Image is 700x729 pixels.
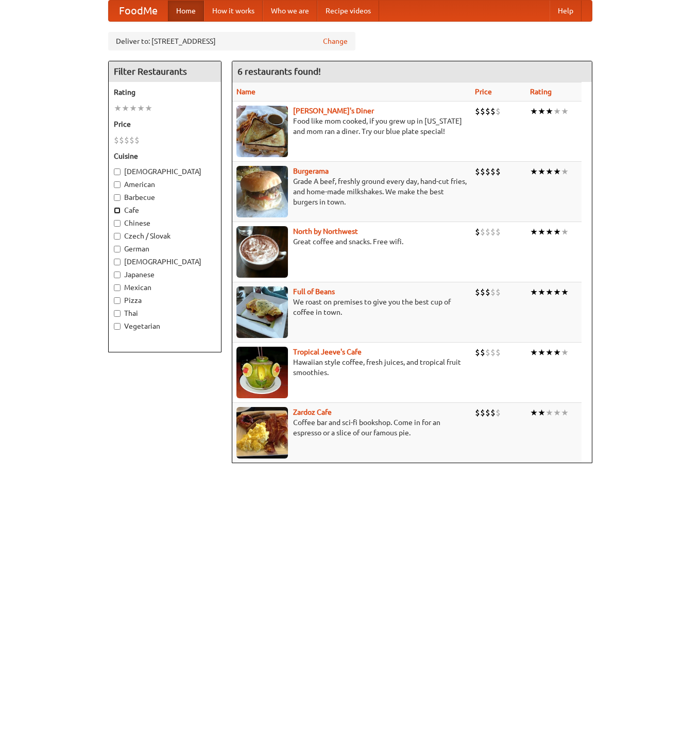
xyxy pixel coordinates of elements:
[293,348,362,356] a: Tropical Jeeve's Cafe
[236,417,467,438] p: Coffee bar and sci-fi bookshop. Come in for an espresso or a slice of our famous pie.
[108,32,355,50] div: Deliver to: [STREET_ADDRESS]
[496,166,501,177] li: $
[122,103,129,114] li: ★
[545,166,553,177] li: ★
[114,207,121,214] input: Cafe
[129,134,134,146] li: $
[561,407,569,418] li: ★
[553,407,561,418] li: ★
[114,179,216,190] label: American
[236,286,288,338] img: beans.jpg
[480,347,485,358] li: $
[553,106,561,117] li: ★
[530,407,538,418] li: ★
[553,226,561,238] li: ★
[545,347,553,358] li: ★
[114,321,216,331] label: Vegetarian
[538,166,545,177] li: ★
[530,106,538,117] li: ★
[475,106,480,117] li: $
[114,134,119,146] li: $
[490,407,496,418] li: $
[114,308,216,318] label: Thai
[236,347,288,398] img: jeeves.jpg
[553,166,561,177] li: ★
[293,408,332,416] a: Zardoz Cafe
[490,286,496,298] li: $
[204,1,263,21] a: How it works
[475,88,492,96] a: Price
[561,226,569,238] li: ★
[480,407,485,418] li: $
[490,226,496,238] li: $
[114,244,216,254] label: German
[137,103,145,114] li: ★
[237,66,321,76] ng-pluralize: 6 restaurants found!
[114,220,121,227] input: Chinese
[550,1,582,21] a: Help
[561,166,569,177] li: ★
[475,166,480,177] li: $
[553,286,561,298] li: ★
[236,106,288,157] img: sallys.jpg
[475,407,480,418] li: $
[530,166,538,177] li: ★
[114,282,216,293] label: Mexican
[109,1,168,21] a: FoodMe
[114,231,216,241] label: Czech / Slovak
[480,106,485,117] li: $
[496,226,501,238] li: $
[485,226,490,238] li: $
[475,347,480,358] li: $
[475,286,480,298] li: $
[485,407,490,418] li: $
[561,106,569,117] li: ★
[114,257,216,267] label: [DEMOGRAPHIC_DATA]
[480,226,485,238] li: $
[496,347,501,358] li: $
[317,1,379,21] a: Recipe videos
[485,166,490,177] li: $
[109,61,221,82] h4: Filter Restaurants
[480,286,485,298] li: $
[480,166,485,177] li: $
[114,194,121,201] input: Barbecue
[293,287,335,296] a: Full of Beans
[236,357,467,378] p: Hawaiian style coffee, fresh juices, and tropical fruit smoothies.
[114,269,216,280] label: Japanese
[496,286,501,298] li: $
[236,297,467,317] p: We roast on premises to give you the best cup of coffee in town.
[263,1,317,21] a: Who we are
[134,134,140,146] li: $
[114,310,121,317] input: Thai
[485,106,490,117] li: $
[545,106,553,117] li: ★
[293,167,329,175] a: Burgerama
[538,106,545,117] li: ★
[114,166,216,177] label: [DEMOGRAPHIC_DATA]
[293,107,374,115] b: [PERSON_NAME]'s Diner
[236,226,288,278] img: north.jpg
[496,407,501,418] li: $
[490,106,496,117] li: $
[114,119,216,129] h5: Price
[538,286,545,298] li: ★
[145,103,152,114] li: ★
[114,192,216,202] label: Barbecue
[114,87,216,97] h5: Rating
[530,347,538,358] li: ★
[530,226,538,238] li: ★
[114,297,121,304] input: Pizza
[236,166,288,217] img: burgerama.jpg
[475,226,480,238] li: $
[114,272,121,278] input: Japanese
[114,151,216,161] h5: Cuisine
[114,284,121,291] input: Mexican
[530,286,538,298] li: ★
[293,227,358,235] a: North by Northwest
